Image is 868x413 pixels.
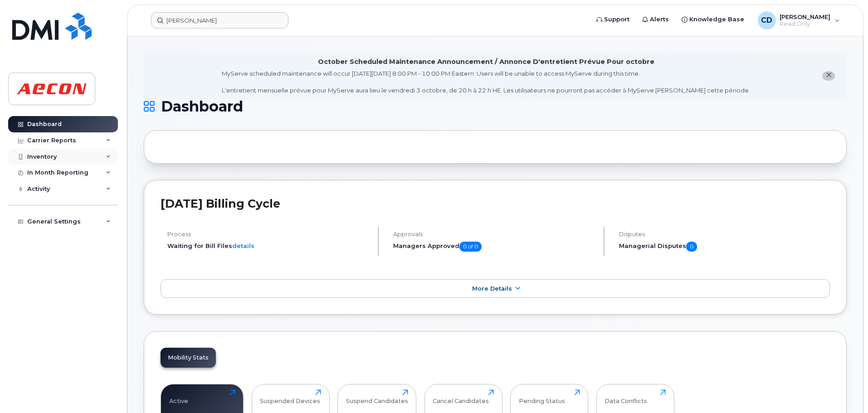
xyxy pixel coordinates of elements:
h5: Managers Approved [393,242,596,252]
button: close notification [822,71,835,81]
h5: Managerial Disputes [619,242,830,252]
h2: [DATE] Billing Cycle [161,197,830,210]
div: Suspended Devices [260,389,320,404]
span: 0 [686,242,697,252]
h4: Process [167,231,370,238]
div: Cancel Candidates [433,389,489,404]
h4: Disputes [619,231,830,238]
a: details [232,242,254,249]
h4: Approvals [393,231,596,238]
div: Data Conflicts [605,389,647,404]
span: Dashboard [161,100,243,113]
div: Active [169,389,188,404]
div: Pending Status [519,389,565,404]
li: Waiting for Bill Files [167,242,370,250]
span: More Details [472,285,512,292]
span: 0 of 0 [459,242,482,252]
div: Suspend Candidates [346,389,408,404]
div: October Scheduled Maintenance Announcement / Annonce D'entretient Prévue Pour octobre [318,57,654,67]
div: MyServe scheduled maintenance will occur [DATE][DATE] 8:00 PM - 10:00 PM Eastern. Users will be u... [222,69,750,95]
